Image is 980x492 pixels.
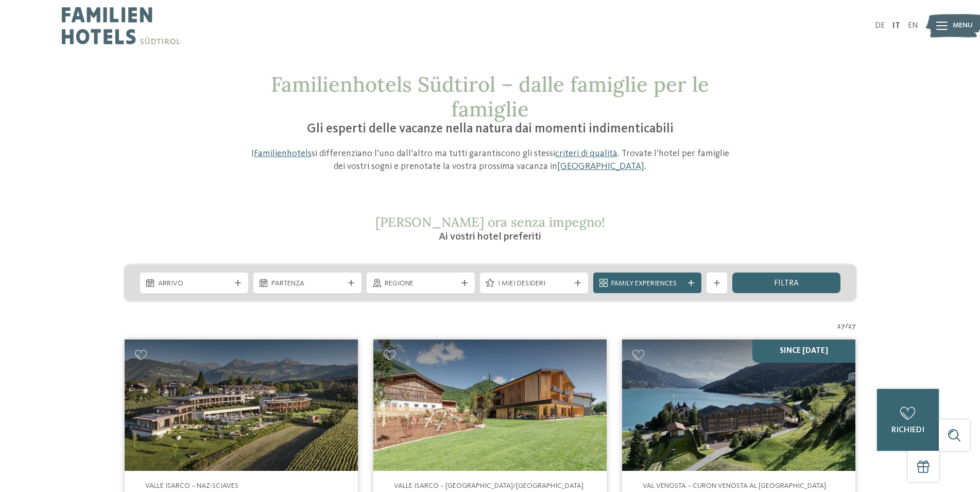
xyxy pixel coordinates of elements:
span: Regione [385,279,457,289]
span: Partenza [271,279,343,289]
a: Familienhotels [254,149,312,158]
span: Arrivo [158,279,230,289]
a: [GEOGRAPHIC_DATA] [557,162,644,171]
a: richiedi [877,389,939,451]
img: Cercate un hotel per famiglie? Qui troverete solo i migliori! [622,340,855,471]
span: [PERSON_NAME] ora senza impegno! [375,214,605,230]
span: filtra [774,279,799,287]
span: 27 [848,321,856,332]
span: Gli esperti delle vacanze nella natura dai momenti indimenticabili [307,123,674,135]
img: Cercate un hotel per famiglie? Qui troverete solo i migliori! [373,340,607,471]
span: 27 [837,321,845,332]
span: Ai vostri hotel preferiti [439,232,541,242]
a: EN [908,22,918,30]
a: DE [875,22,885,30]
span: richiedi [891,426,924,434]
span: Valle Isarco – Naz-Sciaves [145,482,238,489]
span: Valle Isarco – [GEOGRAPHIC_DATA]/[GEOGRAPHIC_DATA] [394,482,583,489]
a: IT [892,22,900,30]
img: Cercate un hotel per famiglie? Qui troverete solo i migliori! [125,340,358,471]
a: criteri di qualità [555,149,617,158]
p: I si differenziano l’uno dall’altro ma tutti garantiscono gli stessi . Trovate l’hotel per famigl... [246,147,735,173]
span: Family Experiences [611,279,683,289]
span: Familienhotels Südtirol – dalle famiglie per le famiglie [271,71,709,122]
span: Menu [953,21,973,31]
span: Val Venosta – Curon Venosta al [GEOGRAPHIC_DATA] [643,482,826,489]
span: I miei desideri [498,279,570,289]
span: / [845,321,848,332]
